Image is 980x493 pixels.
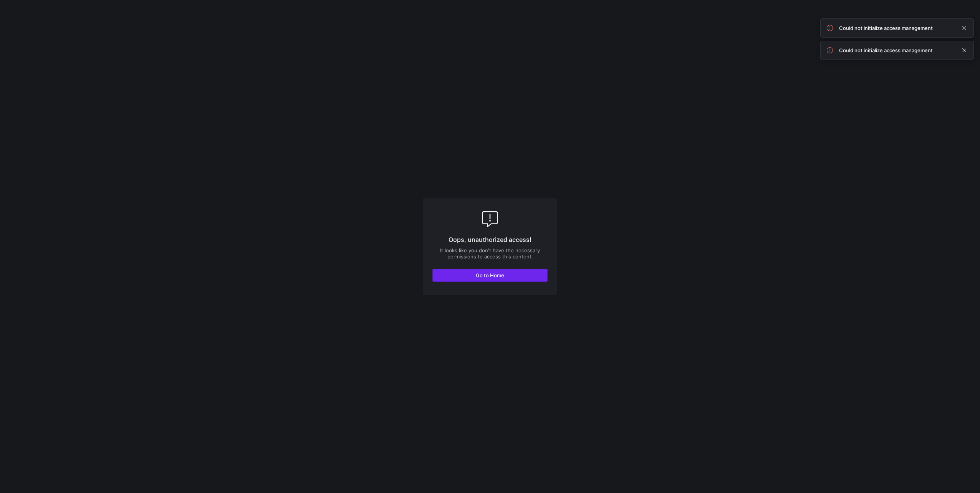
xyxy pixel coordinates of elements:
[432,247,548,260] p: It looks like you don't have the necessary permissions to access this content.
[839,47,933,53] span: Could not initialize access management
[839,25,933,31] span: Could not initialize access management
[432,235,548,244] p: Oops, unauthorized access!
[432,269,548,282] button: Go to Home
[476,272,504,278] span: Go to Home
